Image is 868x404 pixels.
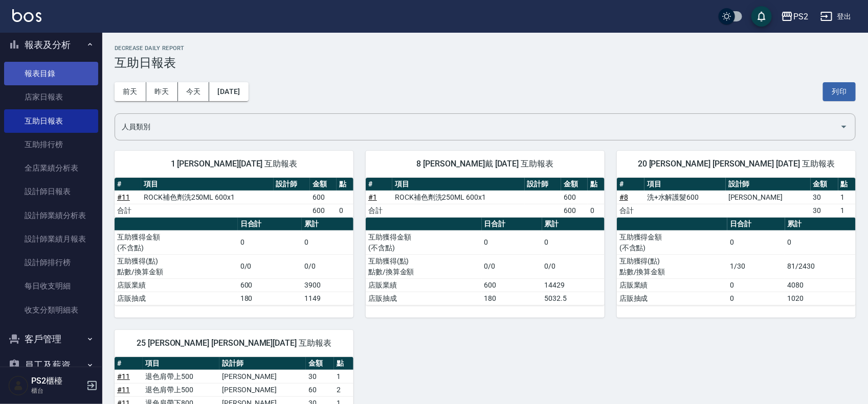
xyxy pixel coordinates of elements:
[306,383,334,396] td: 60
[4,352,98,378] button: 員工及薪資
[238,254,302,278] td: 0/0
[306,357,334,370] th: 金額
[31,386,83,395] p: 櫃台
[178,82,210,101] button: 今天
[119,118,836,136] input: 人員名稱
[4,204,98,227] a: 設計師業績分析表
[4,326,98,352] button: 客戶管理
[617,278,727,292] td: 店販業績
[836,118,852,135] button: Open
[644,191,726,204] td: 洗+水解護髮600
[366,178,605,218] table: a dense table
[368,193,377,201] a: #1
[4,156,98,180] a: 全店業績分析表
[838,178,856,191] th: 點
[302,230,353,254] td: 0
[115,204,141,217] td: 合計
[302,254,353,278] td: 0/0
[115,82,146,101] button: 前天
[219,357,306,370] th: 設計師
[219,370,306,383] td: [PERSON_NAME]
[785,230,856,254] td: 0
[838,204,856,217] td: 1
[337,204,353,217] td: 0
[219,383,306,396] td: [PERSON_NAME]
[310,191,337,204] td: 600
[117,386,130,394] a: #11
[482,254,542,278] td: 0/0
[238,218,302,231] th: 日合計
[811,178,838,191] th: 金額
[542,278,605,292] td: 14429
[482,230,542,254] td: 0
[127,159,341,169] span: 1 [PERSON_NAME][DATE] 互助報表
[31,376,83,386] h5: PS2櫃檯
[143,370,219,383] td: 退色肩帶上500
[306,370,334,383] td: 30
[209,82,248,101] button: [DATE]
[4,227,98,251] a: 設計師業績月報表
[588,204,605,217] td: 0
[115,292,238,305] td: 店販抽成
[617,218,856,305] table: a dense table
[617,178,644,191] th: #
[141,178,274,191] th: 項目
[366,230,482,254] td: 互助獲得金額 (不含點)
[793,10,808,23] div: PS2
[334,370,353,383] td: 1
[811,204,838,217] td: 30
[617,204,644,217] td: 合計
[561,204,588,217] td: 600
[777,6,812,27] button: PS2
[785,254,856,278] td: 81/2430
[302,278,353,292] td: 3900
[310,178,337,191] th: 金額
[542,218,605,231] th: 累計
[816,7,856,26] button: 登出
[302,218,353,231] th: 累計
[785,292,856,305] td: 1020
[141,191,274,204] td: ROCK補色劑洗250ML 600x1
[117,193,130,201] a: #11
[785,218,856,231] th: 累計
[115,178,141,191] th: #
[115,230,238,254] td: 互助獲得金額 (不含點)
[4,32,98,58] button: 報表及分析
[617,254,727,278] td: 互助獲得(點) 點數/換算金額
[525,178,561,191] th: 設計師
[811,191,838,204] td: 30
[617,230,727,254] td: 互助獲得金額 (不含點)
[617,178,856,218] table: a dense table
[482,278,542,292] td: 600
[588,178,605,191] th: 點
[727,278,785,292] td: 0
[392,178,525,191] th: 項目
[115,218,353,305] table: a dense table
[115,178,353,218] table: a dense table
[117,372,130,381] a: #11
[127,338,341,348] span: 25 [PERSON_NAME] [PERSON_NAME][DATE] 互助報表
[334,357,353,370] th: 點
[115,254,238,278] td: 互助獲得(點) 點數/換算金額
[366,218,605,305] table: a dense table
[726,191,811,204] td: [PERSON_NAME]
[542,292,605,305] td: 5032.5
[823,82,856,101] button: 列印
[334,383,353,396] td: 2
[542,230,605,254] td: 0
[392,191,525,204] td: ROCK補色劑洗250ML 600x1
[115,45,856,52] h2: Decrease Daily Report
[310,204,337,217] td: 600
[302,292,353,305] td: 1149
[115,357,143,370] th: #
[482,218,542,231] th: 日合計
[274,178,310,191] th: 設計師
[751,6,772,27] button: save
[238,292,302,305] td: 180
[727,218,785,231] th: 日合計
[366,278,482,292] td: 店販業績
[146,82,178,101] button: 昨天
[115,278,238,292] td: 店販業績
[366,292,482,305] td: 店販抽成
[727,292,785,305] td: 0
